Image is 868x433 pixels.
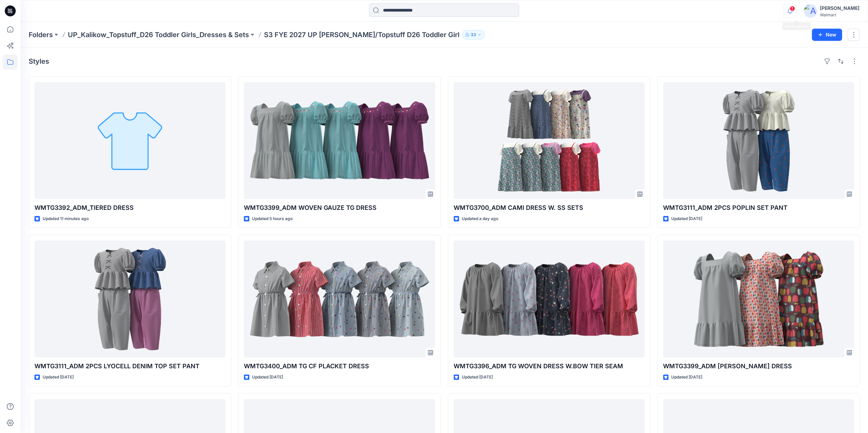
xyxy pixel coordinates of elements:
a: WMTG3400_ADM TG CF PLACKET DRESS [244,241,435,357]
p: Updated a day ago [462,215,498,222]
h4: Styles [29,57,49,65]
p: WMTG3392_ADM_TIERED DRESS [34,203,225,213]
a: WMTG3700_ADM CAMI DRESS W. SS SETS [454,82,645,199]
button: New [812,29,842,41]
a: WMTG3396_ADM TG WOVEN DRESS W.BOW TIER SEAM [454,241,645,357]
p: Updated 11 minutes ago [43,215,89,222]
img: avatar [804,4,817,18]
div: Walmart [820,12,859,17]
p: Updated [DATE] [671,215,702,222]
p: WMTG3400_ADM TG CF PLACKET DRESS [244,361,435,371]
p: Updated [DATE] [671,374,702,381]
a: UP_Kalikow_Topstuff_D26 Toddler Girls_Dresses & Sets [68,30,249,40]
p: S3 FYE 2027 UP [PERSON_NAME]/Topstuff D26 Toddler Girl [264,30,459,40]
p: 33 [471,31,476,38]
div: [PERSON_NAME] [820,4,859,12]
a: WMTG3111_ADM 2PCS POPLIN SET PANT [663,82,854,199]
a: WMTG3399_ADM POPLIN TG DRESS [663,241,854,357]
p: WMTG3399_ADM [PERSON_NAME] DRESS [663,361,854,371]
a: Folders [29,30,53,40]
a: WMTG3111_ADM 2PCS LYOCELL DENIM TOP SET PANT [34,241,225,357]
button: 33 [462,30,485,40]
p: Updated [DATE] [43,374,74,381]
p: WMTG3700_ADM CAMI DRESS W. SS SETS [454,203,645,213]
p: WMTG3399_ADM WOVEN GAUZE TG DRESS [244,203,435,213]
p: Updated [DATE] [462,374,493,381]
a: WMTG3392_ADM_TIERED DRESS [34,82,225,199]
a: WMTG3399_ADM WOVEN GAUZE TG DRESS [244,82,435,199]
span: 1 [790,6,795,11]
p: Updated 5 hours ago [252,215,293,222]
p: WMTG3111_ADM 2PCS LYOCELL DENIM TOP SET PANT [34,361,225,371]
p: WMTG3111_ADM 2PCS POPLIN SET PANT [663,203,854,213]
p: Updated [DATE] [252,374,283,381]
p: WMTG3396_ADM TG WOVEN DRESS W.BOW TIER SEAM [454,361,645,371]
